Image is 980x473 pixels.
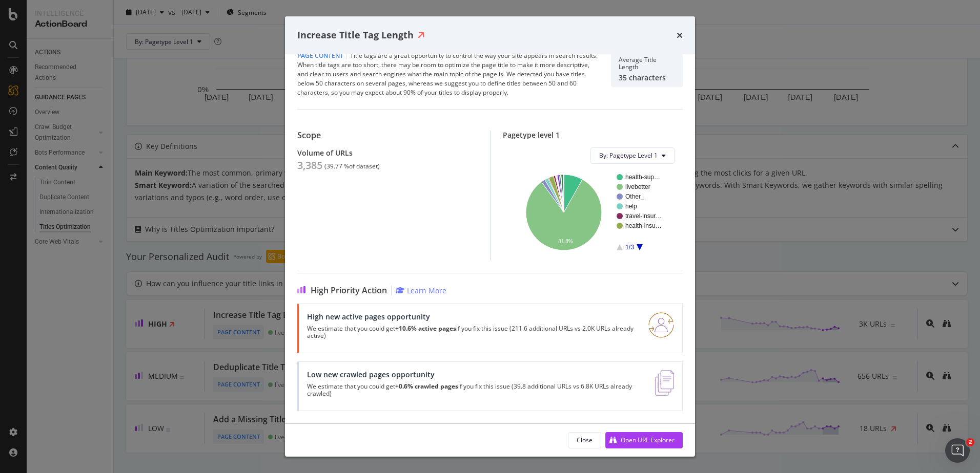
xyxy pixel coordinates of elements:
div: 35 characters [619,73,675,82]
text: help [625,203,637,210]
div: Title tags are a great opportunity to control the way your site appears in search results. When t... [297,51,599,97]
a: Learn More [396,286,446,295]
text: livebetter [625,183,650,190]
div: Average Title Length [619,56,675,71]
button: Open URL Explorer [605,432,683,448]
div: modal [285,16,695,457]
span: Increase Title Tag Length [297,29,414,41]
div: High new active pages opportunity [307,312,636,321]
strong: +0.6% crawled pages [395,382,458,391]
div: Close [577,436,593,444]
p: We estimate that you could get if you fix this issue (39.8 additional URLs vs 6.8K URLs already c... [307,383,643,397]
text: health-insu… [625,222,662,229]
text: 81.8% [558,239,573,244]
span: | [345,51,349,60]
div: Learn More [407,286,446,295]
text: Other_ [625,193,644,200]
span: Page Content [297,51,343,60]
div: ( 39.77 % of dataset ) [324,163,380,170]
text: travel-insur… [625,212,662,220]
button: Close [568,432,601,448]
span: By: Pagetype Level 1 [599,151,658,160]
span: High Priority Action [311,286,387,295]
div: Open URL Explorer [621,436,675,444]
div: Low new crawled pages opportunity [307,370,643,379]
strong: +10.6% active pages [395,324,456,333]
div: times [677,29,683,42]
button: By: Pagetype Level 1 [590,147,675,164]
iframe: Intercom live chat [945,438,970,463]
img: RO06QsNG.png [648,312,674,338]
text: 1/3 [625,244,634,251]
svg: A chart. [511,172,671,252]
div: Pagetype level 1 [503,131,683,139]
div: Scope [297,131,478,140]
p: We estimate that you could get if you fix this issue (211.6 additional URLs vs 2.0K URLs already ... [307,325,636,339]
text: health-sup… [625,174,660,181]
div: Volume of URLs [297,148,478,157]
img: e5DMFwAAAABJRU5ErkJggg== [655,370,674,396]
span: 2 [966,438,974,446]
div: 3,385 [297,159,322,171]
